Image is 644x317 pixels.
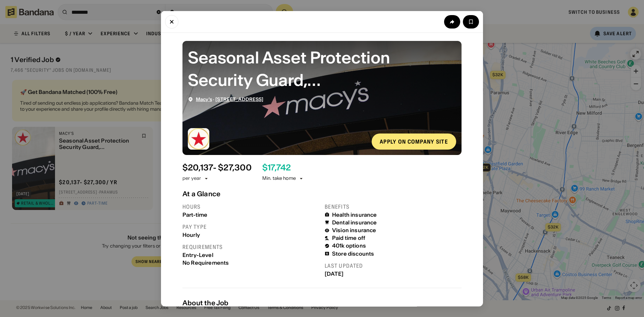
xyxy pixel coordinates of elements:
div: per year [182,175,201,182]
div: Min. take home [262,175,304,182]
div: At a Glance [182,190,462,198]
div: · [196,96,264,102]
div: Last updated [325,262,462,269]
div: Pay type [182,223,319,230]
span: [STREET_ADDRESS] [215,96,263,102]
button: Close [165,15,178,28]
div: Requirements [182,243,319,250]
div: Hours [182,203,319,210]
div: Dental insurance [332,219,377,225]
div: Seasonal Asset Protection Security Guard, Garden State Plaza [188,46,456,91]
div: Vision insurance [332,227,376,233]
img: Macy's logo [188,128,209,149]
div: 401k options [332,243,366,249]
div: Health insurance [332,211,377,218]
div: Part-time [182,211,319,218]
div: Paid time off [332,235,365,241]
div: Store discounts [332,250,374,257]
div: Benefits [325,203,462,210]
div: No Requirements [182,259,319,266]
div: $ 20,137 - $27,300 [182,163,252,172]
div: Entry-Level [182,252,319,258]
div: [DATE] [325,270,462,277]
div: $ 17,742 [262,163,291,172]
div: About the Job [182,299,462,307]
span: Macy's [196,96,212,102]
div: Hourly [182,231,319,238]
div: Apply on company site [380,139,448,144]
